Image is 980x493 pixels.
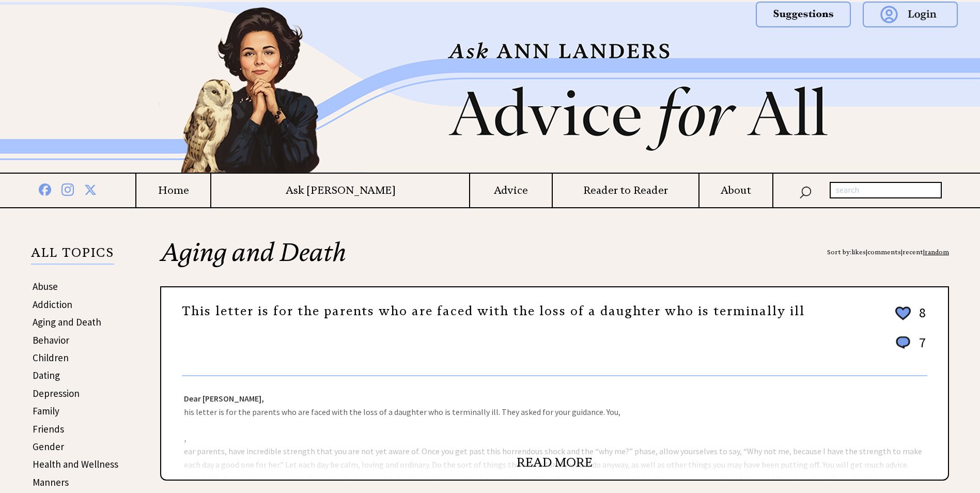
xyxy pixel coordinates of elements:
img: heart_outline%202.png [894,304,912,322]
img: search_nav.png [799,184,812,199]
img: login.png [863,2,958,27]
input: search [830,182,942,198]
a: Reader to Reader [553,184,699,197]
a: Family [33,405,59,417]
a: Dating [33,369,60,381]
a: Friends [33,423,64,435]
a: Health and Wellness [33,458,118,470]
a: Ask [PERSON_NAME] [211,184,469,197]
a: random [925,248,949,256]
img: suggestions.png [756,2,851,27]
a: Manners [33,476,69,488]
p: ALL TOPICS [31,247,114,265]
a: Behavior [33,334,69,346]
strong: Dear [PERSON_NAME], [184,393,264,404]
a: recent [903,248,923,256]
img: instagram%20blue.png [61,181,74,196]
div: Sort by: | | | [827,240,949,265]
h2: Aging and Death [160,240,949,286]
a: Aging and Death [33,316,101,328]
a: This letter is for the parents who are faced with the loss of a daughter who is terminally ill [182,303,805,319]
a: Advice [470,184,551,197]
a: Home [136,184,210,197]
a: Gender [33,440,64,453]
td: 7 [914,334,926,361]
img: facebook%20blue.png [39,181,51,196]
a: likes [851,248,866,256]
a: Addiction [33,298,72,311]
td: 8 [914,304,926,333]
div: his letter is for the parents who are faced with the loss of a daughter who is terminally ill. Th... [161,376,948,480]
img: x%20blue.png [84,182,97,196]
a: READ MORE [517,455,593,470]
a: About [699,184,772,197]
a: Children [33,351,69,364]
a: Abuse [33,280,58,292]
img: header2b_v1.png [118,2,862,173]
strong: , [184,433,186,443]
a: comments [867,248,901,256]
img: message_round%201.png [894,334,912,351]
img: right_new2.png [862,2,867,173]
a: Depression [33,387,80,399]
